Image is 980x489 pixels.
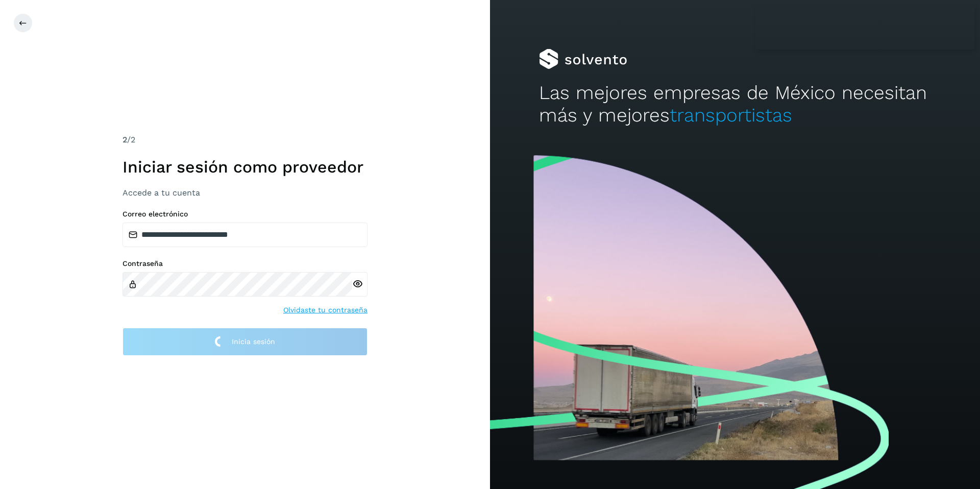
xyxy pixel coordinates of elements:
button: Inicia sesión [122,328,367,356]
div: /2 [122,134,367,146]
span: Inicia sesión [232,338,275,345]
span: 2 [122,135,127,144]
span: transportistas [670,104,792,126]
h2: Las mejores empresas de México necesitan más y mejores [539,82,931,127]
label: Correo electrónico [122,210,367,218]
a: Olvidaste tu contraseña [283,305,367,315]
h3: Accede a tu cuenta [122,188,367,198]
label: Contraseña [122,259,367,268]
h1: Iniciar sesión como proveedor [122,157,367,177]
